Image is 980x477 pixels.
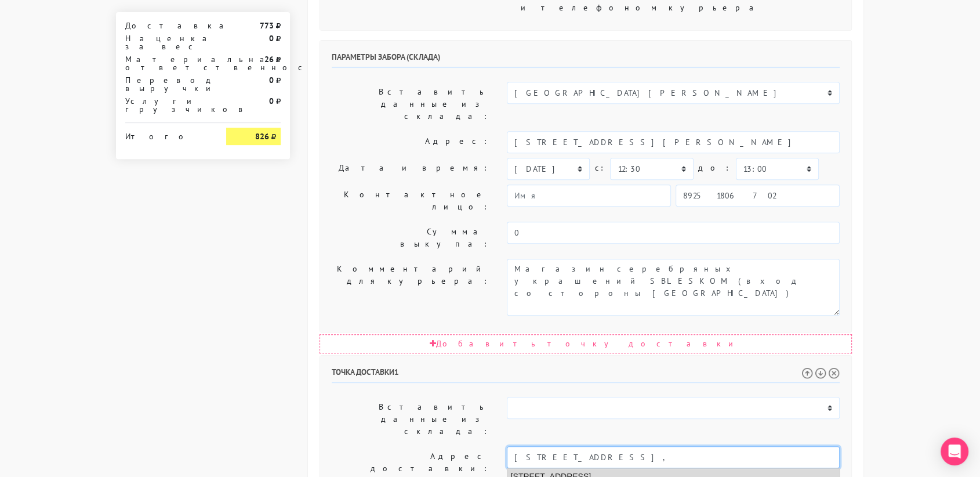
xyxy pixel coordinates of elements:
[117,34,217,50] div: Наценка за вес
[117,76,217,92] div: Перевод выручки
[255,131,269,142] strong: 826
[125,128,209,140] div: Итого
[332,52,840,68] h6: Параметры забора (склада)
[117,21,217,30] div: Доставка
[117,55,217,71] div: Материальная ответственность
[507,185,671,207] input: Имя
[269,96,274,106] strong: 0
[394,367,399,377] span: 1
[594,158,605,178] label: c:
[941,438,968,465] div: Open Intercom Messenger
[323,397,498,442] label: Вставить данные из склада:
[269,33,274,44] strong: 0
[323,222,498,254] label: Сумма выкупа:
[323,158,498,180] label: Дата и время:
[698,158,731,178] label: до:
[323,185,498,217] label: Контактное лицо:
[676,185,840,207] input: Телефон
[117,97,217,113] div: Услуги грузчиков
[269,75,274,85] strong: 0
[264,54,274,64] strong: 26
[260,20,274,31] strong: 773
[323,259,498,316] label: Комментарий для курьера:
[323,82,498,127] label: Вставить данные из склада:
[323,131,498,153] label: Адрес:
[332,367,840,383] h6: Точка доставки
[320,334,852,353] div: Добавить точку доставки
